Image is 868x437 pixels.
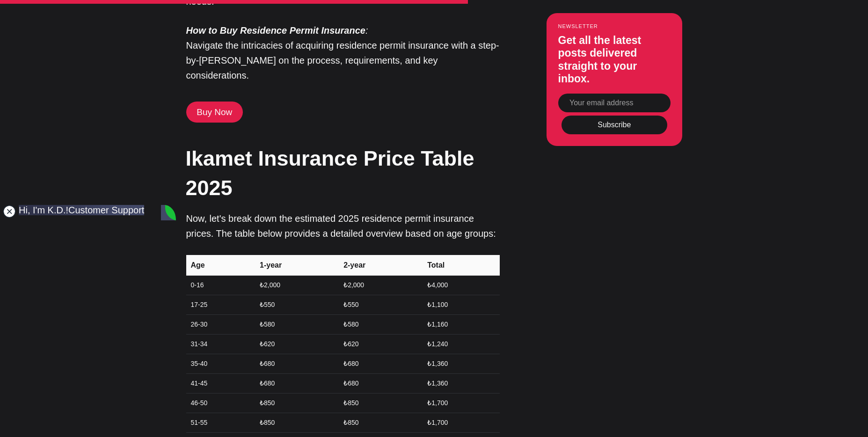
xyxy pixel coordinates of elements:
td: 41-45 [186,374,255,393]
td: 26-30 [186,315,255,335]
td: ₺550 [338,295,422,315]
td: ₺4,000 [422,276,499,295]
td: ₺1,700 [422,393,499,413]
td: ₺1,360 [422,374,499,393]
strong: How to Buy Residence Permit Insurance [186,25,365,36]
td: ₺1,100 [422,295,499,315]
td: ₺580 [254,315,338,335]
em: : [186,25,368,36]
td: ₺850 [254,393,338,413]
td: 0-16 [186,276,255,295]
td: ₺620 [254,335,338,354]
input: Your email address [558,94,671,112]
td: 31-34 [186,335,255,354]
th: 1-year [254,255,338,276]
td: ₺680 [254,354,338,374]
small: Newsletter [558,23,671,29]
td: ₺2,000 [254,276,338,295]
td: ₺1,700 [422,413,499,433]
td: 46-50 [186,393,255,413]
td: ₺1,160 [422,315,499,335]
p: Navigate the intricacies of acquiring residence permit insurance with a step-by-[PERSON_NAME] on ... [186,23,500,83]
a: Buy Now [186,102,243,123]
p: Now, let's break down the estimated 2025 residence permit insurance prices. The table below provi... [186,211,500,241]
th: Total [422,255,499,276]
td: 17-25 [186,295,255,315]
td: ₺850 [338,413,422,433]
td: ₺620 [338,335,422,354]
h3: Get all the latest posts delivered straight to your inbox. [558,34,671,86]
h2: Ikamet Insurance Price Table 2025 [186,144,499,203]
td: ₺680 [338,374,422,393]
td: 35-40 [186,354,255,374]
td: ₺1,360 [422,354,499,374]
td: ₺1,240 [422,335,499,354]
td: ₺2,000 [338,276,422,295]
th: Age [186,255,255,276]
td: ₺680 [254,374,338,393]
button: Subscribe [562,116,667,135]
td: ₺550 [254,295,338,315]
th: 2-year [338,255,422,276]
td: ₺680 [338,354,422,374]
td: ₺580 [338,315,422,335]
td: 51-55 [186,413,255,433]
td: ₺850 [254,413,338,433]
td: ₺850 [338,393,422,413]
